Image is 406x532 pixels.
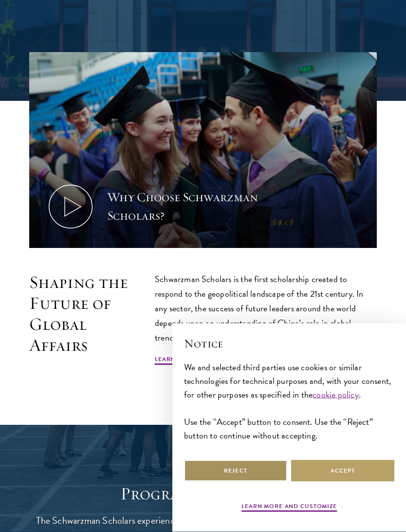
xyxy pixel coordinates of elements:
[291,460,394,482] button: Accept
[29,53,377,248] button: Why Choose Schwarzman Scholars?
[184,361,394,442] div: We and selected third parties use cookies or similar technologies for technical purposes and, wit...
[155,355,196,367] a: Learn More
[107,189,287,226] div: Why Choose Schwarzman Scholars?
[313,388,358,401] a: cookie policy
[155,272,377,345] p: Schwarzman Scholars is the first scholarship created to respond to the geopolitical landscape of ...
[29,272,135,356] h2: Shaping the Future of Global Affairs
[29,484,377,505] h1: Program Experience
[184,335,394,352] h2: Notice
[184,460,287,482] button: Reject
[241,502,337,513] button: Learn more and customize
